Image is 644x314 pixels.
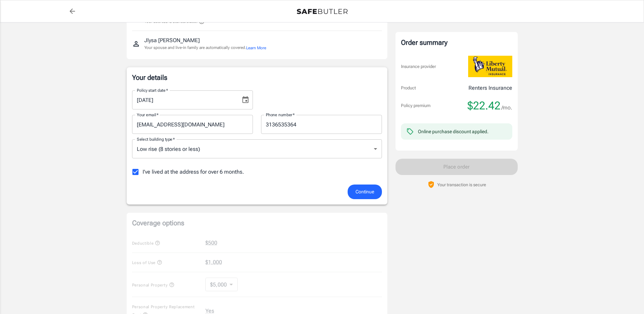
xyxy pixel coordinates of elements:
span: Continue [355,188,374,196]
input: MM/DD/YYYY [132,90,236,109]
button: Learn More [246,45,266,51]
label: Policy start date [137,87,168,93]
label: Phone number [266,112,295,118]
a: back to quotes [66,4,79,18]
p: Product [401,85,416,91]
span: I've lived at the address for over 6 months. [143,168,244,176]
p: Your transaction is secure [437,181,486,188]
div: Low rise (8 stories or less) [132,139,382,158]
p: Renters Insurance [468,84,512,92]
button: Choose date, selected date is Oct 3, 2025 [239,93,252,107]
p: Your spouse and live-in family are automatically covered. [144,45,266,51]
div: Order summary [401,37,512,48]
span: $22.42 [467,99,500,112]
p: Jlysa [PERSON_NAME] [144,36,200,45]
label: Your email [137,112,159,118]
label: Select building type [137,136,175,142]
input: Enter number [261,115,382,134]
svg: Insured person [132,40,140,48]
input: Enter email [132,115,253,134]
img: Back to quotes [297,9,348,14]
p: Your details [132,73,382,82]
button: Continue [348,185,382,199]
p: Policy premium [401,102,430,109]
span: /mo. [501,103,512,112]
div: Online purchase discount applied. [418,128,489,135]
img: Liberty Mutual [468,56,512,77]
p: Insurance provider [401,63,436,70]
